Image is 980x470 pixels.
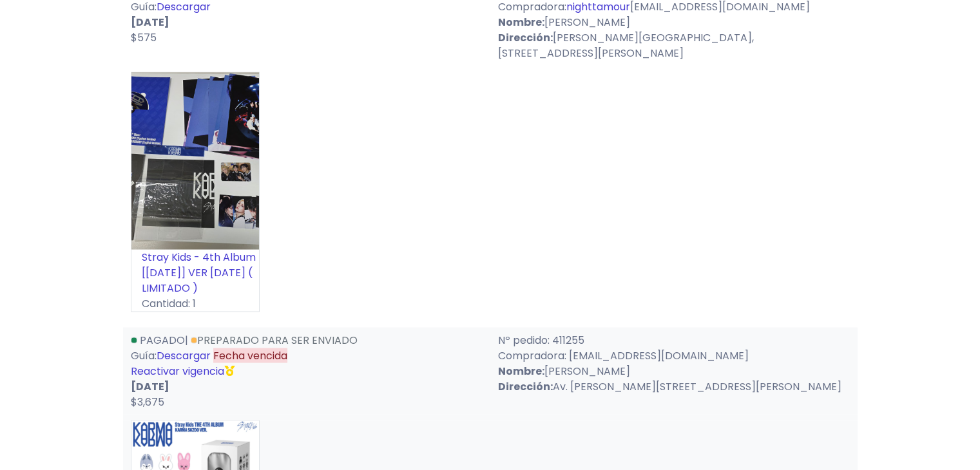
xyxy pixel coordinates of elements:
[157,348,211,362] a: Descargar
[140,332,185,347] span: Pagado
[213,348,287,362] span: Fecha vencida
[498,363,850,379] p: [PERSON_NAME]
[498,379,850,394] p: Av. [PERSON_NAME][STREET_ADDRESS][PERSON_NAME]
[498,30,553,45] strong: Dirección:
[131,394,164,409] span: $3,675
[191,332,358,347] a: Preparado para ser enviado
[131,363,224,378] a: Reactivar vigencia
[123,332,490,409] div: | Guía:
[224,365,235,375] i: Feature Lolapay Pro
[142,249,256,295] a: Stray Kids - 4th Album [[DATE]] VER [DATE] ( LIMITADO )
[131,296,259,311] p: Cantidad: 1
[498,15,850,30] p: [PERSON_NAME]
[131,379,483,394] p: [DATE]
[498,15,544,30] strong: Nombre:
[131,72,259,249] img: small_1756106248388.jpeg
[498,379,553,393] strong: Dirección:
[498,332,850,348] p: Nº pedido: 411255
[131,30,157,45] span: $575
[498,348,850,363] p: Compradora: [EMAIL_ADDRESS][DOMAIN_NAME]
[131,15,483,30] p: [DATE]
[498,363,544,378] strong: Nombre:
[498,30,850,61] p: [PERSON_NAME][GEOGRAPHIC_DATA], [STREET_ADDRESS][PERSON_NAME]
